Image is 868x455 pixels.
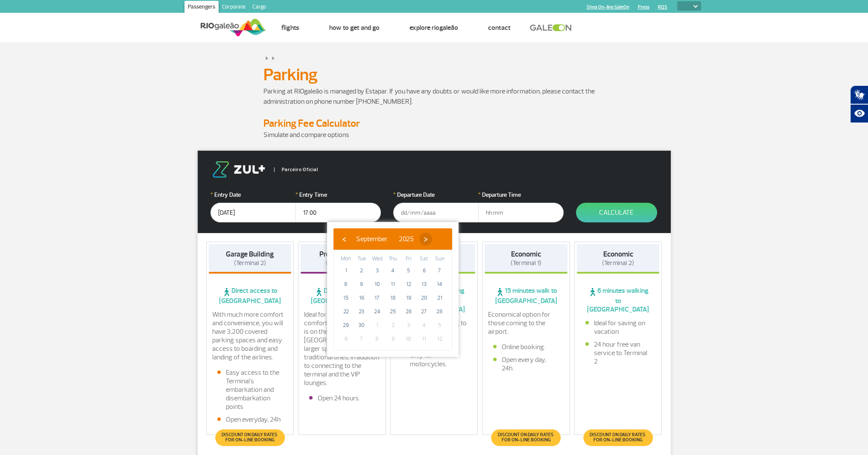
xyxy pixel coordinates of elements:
a: > [272,53,275,63]
th: weekday [400,254,416,264]
a: How to get and go [329,23,380,32]
span: Direct access to [GEOGRAPHIC_DATA] [209,286,292,305]
button: September [351,233,393,245]
span: Discount on daily rates for on-line booking [219,432,281,443]
span: 21 [433,291,447,305]
button: 2025 [393,233,419,245]
span: 25 [386,305,400,318]
label: Entry Time [295,190,381,199]
span: 9 [355,277,368,291]
span: (Terminal 2) [234,259,266,267]
a: Cargo [249,1,269,15]
span: 6 [417,264,431,277]
strong: Garage Building [226,250,274,259]
a: Flights [281,23,299,32]
th: weekday [338,254,354,264]
span: 10 [402,332,415,346]
li: Ideal for saving on vacation [585,319,651,336]
span: September [356,235,388,243]
span: 6 minutes walking to [GEOGRAPHIC_DATA] [577,286,660,314]
a: Corporate [219,1,249,15]
span: 29 [339,318,353,332]
span: (Terminal 1) [511,259,541,267]
li: Only for motorcycles. [401,351,467,368]
h1: Parking [263,67,605,82]
p: Simulate and compare options [263,130,605,140]
span: 15 minutes walk to [GEOGRAPHIC_DATA] [485,286,567,305]
a: Shop On-line GaleOn [587,4,629,10]
span: 7 [355,332,368,346]
th: weekday [369,254,385,264]
button: Abrir recursos assistivos. [850,104,868,123]
span: Parceiro Oficial [274,167,318,172]
span: (Terminal 2) [326,259,358,267]
li: Online booking. [493,343,559,351]
a: Contact [488,23,511,32]
span: 22 [339,305,353,318]
p: Ideal for those who want comfort and practicality. It is on the floor of [GEOGRAPHIC_DATA], has l... [304,310,380,387]
span: 12 [433,332,447,346]
strong: Economic [511,250,541,259]
span: 24 [370,305,384,318]
span: 8 [370,332,384,346]
button: Calculate [576,203,657,222]
span: 11 [386,277,400,291]
span: 1 [339,264,353,277]
img: logo-zul.png [210,161,267,178]
span: 1 [370,318,384,332]
span: 4 [417,318,431,332]
input: dd/mm/aaaa [393,203,479,222]
a: Passengers [184,1,219,15]
span: Direct access to [GEOGRAPHIC_DATA] [301,286,383,305]
strong: Premium Floor [319,250,364,259]
a: Press [638,4,649,10]
span: 5 [402,264,415,277]
th: weekday [354,254,370,264]
span: 30 [355,318,368,332]
label: Departure Time [478,190,564,199]
th: weekday [432,254,447,264]
a: > [265,53,268,63]
label: Entry Date [210,190,296,199]
th: weekday [385,254,401,264]
span: 16 [355,291,368,305]
button: ‹ [338,233,351,245]
input: dd/mm/aaaa [210,203,296,222]
input: hh:mm [295,203,381,222]
span: 6 [339,332,353,346]
span: 10 [370,277,384,291]
span: 28 [433,305,447,318]
p: Economical option for those coming to the airport. [488,310,564,336]
span: 13 [417,277,431,291]
span: 5 [433,318,447,332]
span: 19 [402,291,415,305]
h4: Parking Fee Calculator [263,117,605,130]
div: Plugin de acessibilidade da Hand Talk. [850,85,868,123]
span: 23 [355,305,368,318]
span: 9 [386,332,400,346]
span: 8 [339,277,353,291]
span: 4 [386,264,400,277]
span: 26 [402,305,415,318]
th: weekday [416,254,432,264]
label: Departure Date [393,190,479,199]
a: Explore RIOgaleão [409,23,458,32]
span: 3 [370,264,384,277]
span: 18 [386,291,400,305]
span: 2 [386,318,400,332]
input: hh:mm [478,203,564,222]
span: (Terminal 2) [602,259,634,267]
span: 7 [433,264,447,277]
p: With much more comfort and convenience, you will have 3,200 covered parking spaces and easy acces... [212,310,288,362]
span: › [419,233,432,245]
span: Discount on daily rates for on-line booking [496,432,557,443]
span: 20 [417,291,431,305]
span: 17 [370,291,384,305]
a: RQS [658,4,667,10]
li: 24 hour free van service to Terminal 2 [585,340,651,366]
li: Open 24 hours. [309,394,375,402]
li: Easy access to the Terminal's embarkation and disembarkation points [217,368,283,411]
span: 15 [339,291,353,305]
bs-datepicker-navigation-view: ​ ​ ​ [338,233,432,242]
